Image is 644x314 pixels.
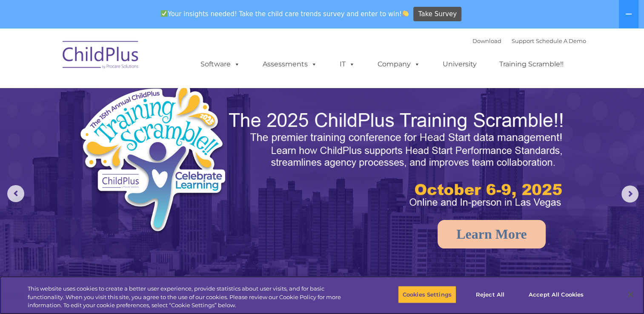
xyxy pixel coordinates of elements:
[192,56,249,73] a: Software
[621,285,640,304] button: Close
[118,56,144,63] span: Last name
[438,220,546,248] a: Learn More
[512,37,534,44] a: Support
[413,7,461,22] a: Take Survey
[402,10,409,17] img: 👏
[418,7,457,22] span: Take Survey
[161,10,167,17] img: ✅
[491,56,572,73] a: Training Scramble!!
[472,37,586,44] font: |
[331,56,364,73] a: IT
[28,285,354,310] div: This website uses cookies to create a better user experience, provide statistics about user visit...
[524,285,588,303] button: Accept All Cookies
[472,37,501,44] a: Download
[464,285,517,303] button: Reject All
[369,56,429,73] a: Company
[536,37,586,44] a: Schedule A Demo
[398,285,456,303] button: Cookies Settings
[254,56,326,73] a: Assessments
[157,6,412,22] span: Your insights needed! Take the child care trends survey and enter to win!
[58,35,143,77] img: ChildPlus by Procare Solutions
[434,56,485,73] a: University
[118,91,155,97] span: Phone number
